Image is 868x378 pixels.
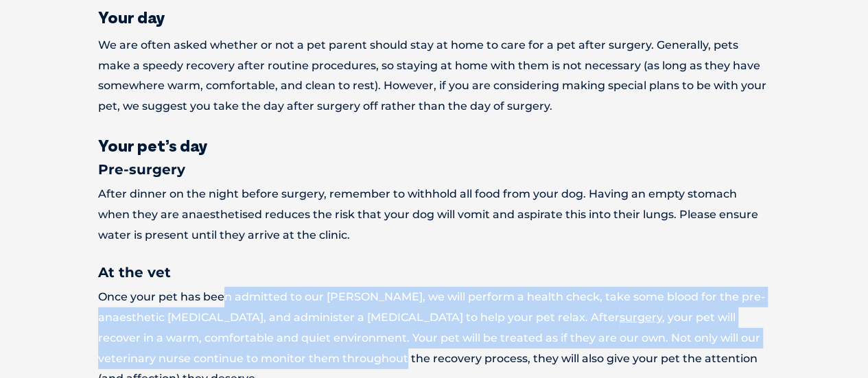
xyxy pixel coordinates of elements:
[98,137,771,154] h3: Your pet’s day
[98,184,771,245] p: After dinner on the night before surgery, remember to withhold all food from your dog. Having an ...
[98,35,771,117] p: We are often asked whether or not a pet parent should stay at home to care for a pet after surger...
[98,163,771,176] h4: Pre-surgery
[98,265,771,279] h4: At the vet
[620,311,662,324] a: surgery
[98,9,771,25] h3: Your day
